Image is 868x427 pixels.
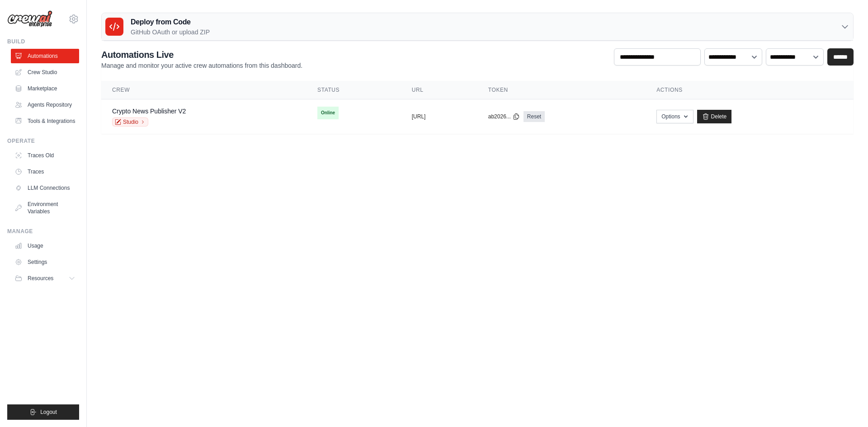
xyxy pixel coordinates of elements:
div: Build [7,38,79,45]
a: Agents Repository [11,98,79,112]
a: Settings [11,255,79,269]
span: Resources [28,275,53,282]
button: Options [656,110,693,123]
a: Automations [11,49,79,63]
p: GitHub OAuth or upload ZIP [131,28,210,37]
h3: Deploy from Code [131,17,210,28]
a: Studio [112,117,148,127]
img: Logo [7,10,52,28]
th: URL [401,81,477,99]
button: Resources [11,271,79,286]
th: Token [477,81,646,99]
span: Logout [40,408,57,416]
div: Manage [7,228,79,235]
th: Actions [646,81,854,99]
a: Marketplace [11,81,79,96]
div: Operate [7,137,79,145]
p: Manage and monitor your active crew automations from this dashboard. [101,61,302,70]
a: Reset [524,111,545,122]
span: Online [317,107,339,119]
th: Status [307,81,401,99]
a: Crew Studio [11,65,79,80]
a: Usage [11,239,79,253]
a: LLM Connections [11,181,79,195]
a: Tools & Integrations [11,114,79,128]
a: Traces Old [11,148,79,163]
button: ab2026... [488,113,520,120]
a: Crypto News Publisher V2 [112,108,186,115]
a: Environment Variables [11,197,79,219]
h2: Automations Live [101,48,302,61]
a: Traces [11,164,79,179]
th: Crew [101,81,307,99]
button: Logout [7,404,79,420]
a: Delete [697,110,732,123]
